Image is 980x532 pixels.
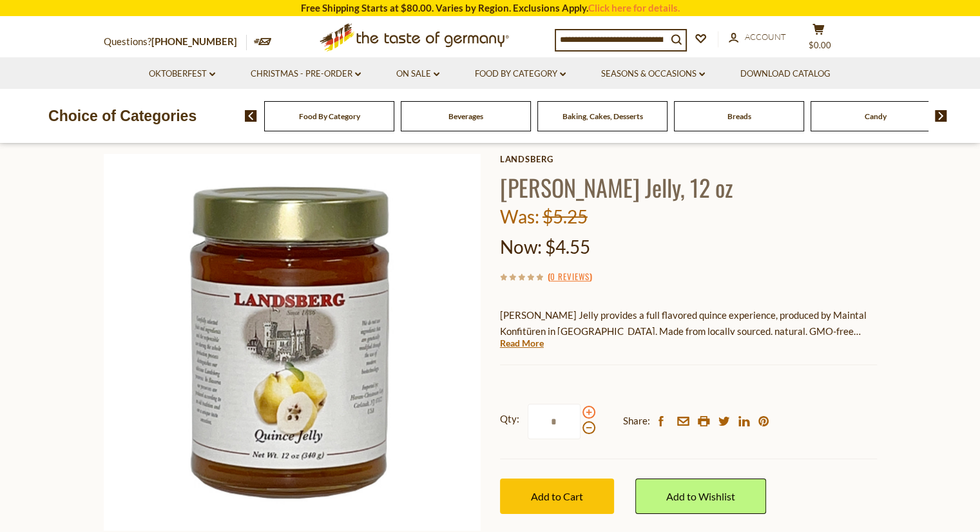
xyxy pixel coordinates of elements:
[740,67,831,81] a: Download Catalog
[548,270,592,283] span: ( )
[809,40,831,50] span: $0.00
[251,67,361,81] a: Christmas - PRE-ORDER
[245,110,257,122] img: previous arrow
[500,205,539,227] label: Was:
[500,307,877,339] p: [PERSON_NAME] Jelly provides a full flavored quince experience, produced by Maintal Konfitüren in...
[545,236,590,258] span: $4.55
[865,111,887,121] a: Candy
[588,2,680,14] a: Click here for details.
[500,479,614,514] button: Add to Cart
[543,205,588,227] span: $5.25
[745,32,786,42] span: Account
[528,404,581,439] input: Qty:
[299,111,360,121] a: Food By Category
[550,270,590,284] a: 0 Reviews
[531,490,583,502] span: Add to Cart
[635,479,766,514] a: Add to Wishlist
[104,154,481,531] img: Landsberg Quince Jelly
[500,173,877,202] h1: [PERSON_NAME] Jelly, 12 oz
[149,67,215,81] a: Oktoberfest
[104,33,247,50] p: Questions?
[500,236,542,258] label: Now:
[500,411,519,427] strong: Qty:
[500,337,544,350] a: Read More
[727,111,751,121] a: Breads
[151,35,237,47] a: [PHONE_NUMBER]
[396,67,439,81] a: On Sale
[562,111,643,121] a: Baking, Cakes, Desserts
[729,30,786,44] a: Account
[475,67,566,81] a: Food By Category
[500,154,877,164] a: Landsberg
[448,111,483,121] a: Beverages
[623,413,650,429] span: Share:
[935,110,947,122] img: next arrow
[601,67,705,81] a: Seasons & Occasions
[800,23,838,55] button: $0.00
